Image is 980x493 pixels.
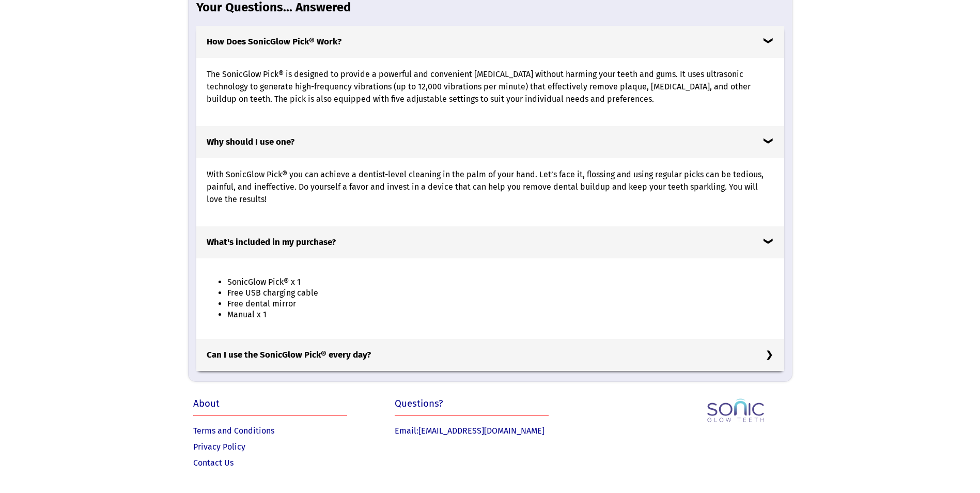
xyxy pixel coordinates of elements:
h3: Questions? [395,397,586,415]
h3: How Does SonicGlow Pick® Work? [196,26,784,58]
li: Manual x 1 [227,310,774,320]
h3: Can I use the SonicGlow Pick® every day? [196,339,784,371]
li: Free USB charging cable [227,288,774,299]
a: Privacy Policy [193,442,245,452]
p: Email: [395,426,586,442]
a: [EMAIL_ADDRESS][DOMAIN_NAME] [418,426,545,436]
a: Terms and Conditions [193,426,274,436]
a: Contact Us [193,458,234,468]
li: SonicGlow Pick® x 1 [227,277,774,288]
h3: What's included in my purchase? [196,226,784,258]
p: With SonicGlow Pick® you can achieve a dentist-level cleaning in the palm of your hand. Let’s fac... [207,168,774,216]
h3: About [193,397,384,415]
h3: Why should I use one? [196,126,784,158]
li: Free dental mirror [227,299,774,310]
p: The SonicGlow Pick® is designed to provide a powerful and convenient [MEDICAL_DATA] without harmi... [207,68,774,116]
